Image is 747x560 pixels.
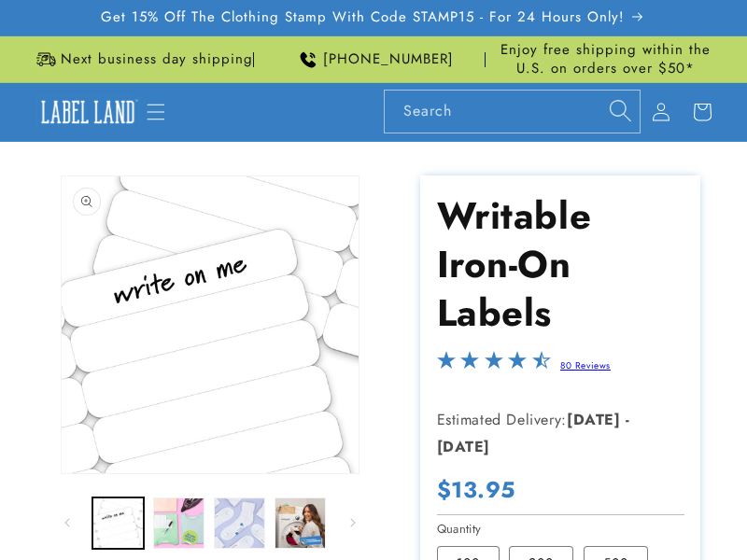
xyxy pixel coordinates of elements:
strong: [DATE] [437,436,491,457]
span: $13.95 [437,475,516,504]
summary: Menu [135,91,176,133]
div: Announcement [493,36,717,82]
h1: Writable Iron-On Labels [437,191,684,337]
a: Label Land [28,89,147,135]
button: Search [599,90,641,131]
legend: Quantity [437,520,484,539]
a: 80 Reviews [560,358,611,372]
strong: [DATE] [567,409,621,430]
button: Load image 1 in gallery view [92,497,144,549]
button: Slide left [47,502,88,543]
img: Label Land [35,96,140,129]
div: Announcement [30,36,254,82]
span: Get 15% Off The Clothing Stamp With Code STAMP15 - For 24 Hours Only! [101,8,625,27]
button: Slide right [332,502,373,543]
strong: - [626,409,630,430]
span: 4.3-star overall rating [437,356,551,377]
span: [PHONE_NUMBER] [323,50,454,69]
button: Load image 2 in gallery view [153,497,204,549]
p: Estimated Delivery: [437,407,684,461]
div: Announcement [261,36,486,82]
button: Load image 4 in gallery view [275,497,326,549]
span: Enjoy free shipping within the U.S. on orders over $50* [493,41,717,77]
button: Load image 3 in gallery view [214,497,265,549]
span: Next business day shipping [61,50,253,69]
